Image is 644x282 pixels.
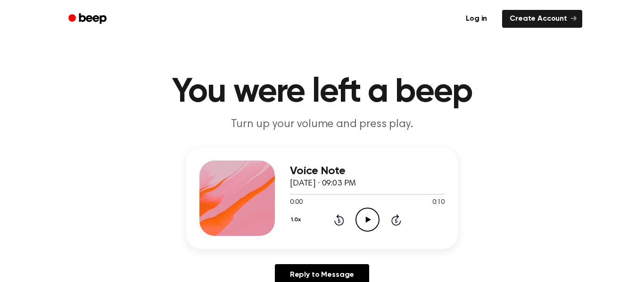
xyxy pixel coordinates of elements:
span: 0:10 [432,198,445,208]
a: Log in [456,8,496,30]
p: Turn up your volume and press play. [141,117,503,132]
a: Create Account [502,10,582,28]
button: 1.0x [290,212,304,228]
h3: Voice Note [290,165,445,177]
span: 0:00 [290,198,302,208]
span: [DATE] · 09:03 PM [290,179,356,188]
h1: You were left a beep [81,75,563,109]
a: Beep [62,10,115,28]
